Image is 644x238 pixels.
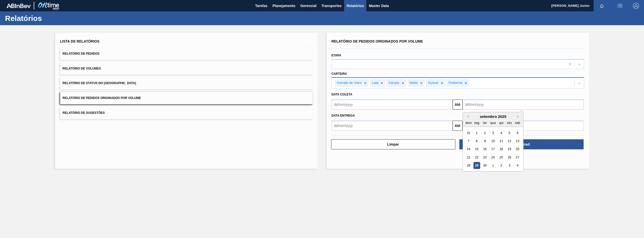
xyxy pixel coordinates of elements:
[60,107,313,119] button: Relatório de Sugestões
[594,2,610,9] button: Notificações
[453,99,463,110] button: Até
[498,154,504,161] div: Choose quinta-feira, 25 de setembro de 2025
[490,119,496,126] div: qua
[7,4,31,8] img: TNhmsLtSVTkK8tSr43FrP2fwEKptu5GPRR3wAAAABJRU5ErkJggg==
[63,81,136,85] span: Relatório de Status do [GEOGRAPHIC_DATA]
[473,138,480,144] div: Choose segunda-feira, 8 de setembro de 2025
[465,146,472,153] div: Choose domingo, 14 de setembro de 2025
[517,115,521,118] button: Next Month
[321,3,342,9] span: Transportes
[60,62,313,75] button: Relatório de Volumes
[255,3,267,9] span: Tarefas
[490,138,496,144] div: Choose quarta-feira, 10 de setembro de 2025
[473,129,480,136] div: Choose segunda-feira, 1 de setembro de 2025
[453,121,463,131] button: Até
[514,162,521,169] div: Choose sábado, 4 de outubro de 2025
[481,146,488,153] div: Choose terça-feira, 16 de setembro de 2025
[272,3,295,9] span: Planejamento
[63,67,101,70] span: Relatório de Volumes
[490,162,496,169] div: Choose quarta-feira, 1 de outubro de 2025
[498,162,504,169] div: Choose quinta-feira, 2 de outubro de 2025
[300,3,316,9] span: Gerencial
[465,129,472,136] div: Choose domingo, 31 de agosto de 2025
[481,154,488,161] div: Choose terça-feira, 23 de setembro de 2025
[465,162,472,169] div: Choose domingo, 28 de setembro de 2025
[465,115,469,118] button: Previous Month
[506,129,513,136] div: Choose sexta-feira, 5 de setembro de 2025
[514,146,521,153] div: Choose sábado, 20 de setembro de 2025
[426,80,439,86] div: Açúcar
[370,80,379,86] div: Lata
[514,138,521,144] div: Choose sábado, 13 de setembro de 2025
[473,162,480,169] div: Choose segunda-feira, 29 de setembro de 2025
[506,162,513,169] div: Choose sexta-feira, 3 de outubro de 2025
[347,3,364,9] span: Relatórios
[332,114,355,117] span: Data entrega
[514,154,521,161] div: Choose sábado, 27 de setembro de 2025
[463,114,523,119] div: setembro 2025
[63,111,105,115] span: Relatório de Sugestões
[506,146,513,153] div: Choose sexta-feira, 19 de setembro de 2025
[514,119,521,126] div: sab
[60,92,313,104] button: Relatório de Pedidos Originados por Volume
[5,15,94,21] h1: Relatórios
[332,54,341,57] label: Etapa
[473,119,480,126] div: seg
[447,80,463,86] div: Preforma
[465,154,472,161] div: Choose domingo, 21 de setembro de 2025
[332,99,453,110] input: dd/mm/yyyy
[60,48,313,60] button: Relatório de Pedidos
[408,80,419,86] div: Malte
[465,138,472,144] div: Choose domingo, 7 de setembro de 2025
[335,80,363,86] div: Garrafa de Vidro
[60,77,313,89] button: Relatório de Status do [GEOGRAPHIC_DATA]
[63,52,100,55] span: Relatório de Pedidos
[63,96,141,100] span: Relatório de Pedidos Originados por Volume
[481,119,488,126] div: ter
[506,119,513,126] div: sex
[506,138,513,144] div: Choose sexta-feira, 12 de setembro de 2025
[332,93,352,96] span: Data coleta
[490,146,496,153] div: Choose quarta-feira, 17 de setembro de 2025
[332,121,453,131] input: dd/mm/yyyy
[387,80,400,86] div: Xarope
[617,3,623,9] img: userActions
[498,146,504,153] div: Choose quinta-feira, 18 de setembro de 2025
[60,39,100,43] span: Lista de Relatórios
[473,154,480,161] div: Choose segunda-feira, 22 de setembro de 2025
[498,138,504,144] div: Choose quinta-feira, 11 de setembro de 2025
[465,119,472,126] div: dom
[506,154,513,161] div: Choose sexta-feira, 26 de setembro de 2025
[490,129,496,136] div: Choose quarta-feira, 3 de setembro de 2025
[481,162,488,169] div: Choose terça-feira, 30 de setembro de 2025
[464,129,521,169] div: month 2025-09
[331,139,455,149] button: Limpar
[481,138,488,144] div: Choose terça-feira, 9 de setembro de 2025
[481,129,488,136] div: Choose terça-feira, 2 de setembro de 2025
[332,72,347,76] label: Carteira
[498,119,504,126] div: qui
[332,39,423,43] span: Relatório de Pedidos Originados por Volume
[369,3,389,9] span: Master Data
[514,129,521,136] div: Choose sábado, 6 de setembro de 2025
[633,3,639,9] img: Logout
[498,129,504,136] div: Choose quinta-feira, 4 de setembro de 2025
[463,99,584,110] input: dd/mm/yyyy
[459,139,584,149] button: Download
[473,146,480,153] div: Choose segunda-feira, 15 de setembro de 2025
[490,154,496,161] div: Choose quarta-feira, 24 de setembro de 2025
